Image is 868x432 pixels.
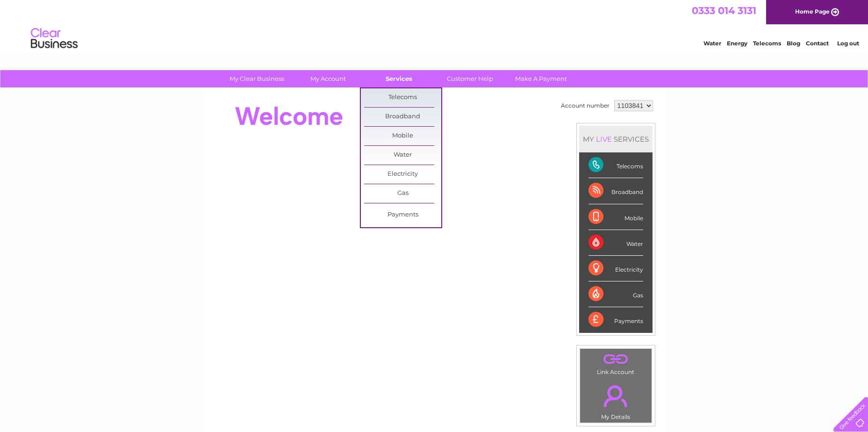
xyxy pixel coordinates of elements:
[588,281,643,307] div: Gas
[289,70,366,87] a: My Account
[579,126,653,152] div: MY SERVICES
[364,127,441,145] a: Mobile
[594,135,614,144] div: LIVE
[787,40,800,47] a: Blog
[559,98,612,114] td: Account number
[588,204,643,230] div: Mobile
[582,351,649,367] a: .
[588,256,643,281] div: Electricity
[588,230,643,256] div: Water
[806,40,829,47] a: Contact
[218,70,295,87] a: My Clear Business
[431,70,509,87] a: Customer Help
[364,146,441,165] a: Water
[364,108,441,126] a: Broadband
[582,380,649,412] a: .
[727,40,747,47] a: Energy
[588,178,643,204] div: Broadband
[588,152,643,178] div: Telecoms
[580,348,652,378] td: Link Account
[214,5,655,45] div: Clear Business is a trading name of Verastar Limited (registered in [GEOGRAPHIC_DATA] No. 3667643...
[360,70,438,87] a: Services
[364,88,441,107] a: Telecoms
[502,70,580,87] a: Make A Payment
[703,40,721,47] a: Water
[753,40,781,47] a: Telecoms
[837,40,859,47] a: Log out
[364,184,441,203] a: Gas
[364,165,441,184] a: Electricity
[692,5,756,16] a: 0333 014 3131
[30,24,78,53] img: logo.png
[588,307,643,332] div: Payments
[580,377,652,423] td: My Details
[364,206,441,224] a: Payments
